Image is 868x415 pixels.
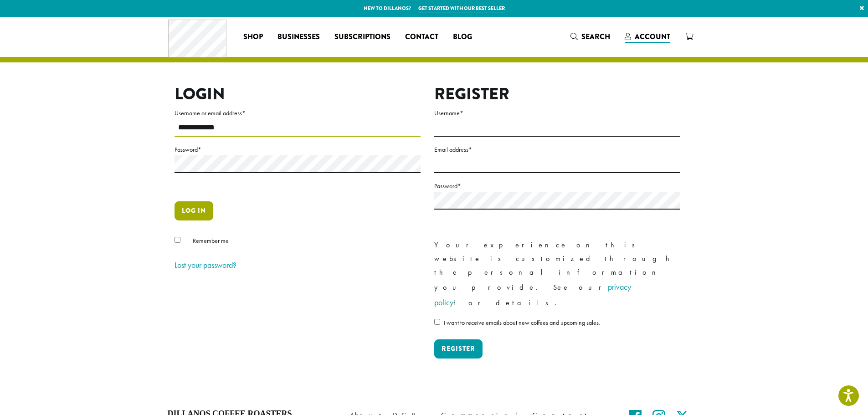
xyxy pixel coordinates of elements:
span: Account [635,31,670,42]
a: privacy policy [434,282,631,307]
span: Blog [453,31,472,43]
a: Search [563,29,617,44]
span: Contact [405,31,438,43]
a: Shop [236,30,270,44]
label: Email address [434,144,680,155]
span: Search [581,31,610,42]
a: Lost your password? [175,260,236,270]
span: I want to receive emails about new coffees and upcoming sales. [444,318,600,327]
label: Password [175,144,421,155]
span: Subscriptions [334,31,390,43]
p: Your experience on this website is customized through the personal information you provide. See o... [434,238,680,310]
h2: Register [434,84,680,104]
button: Log in [175,201,213,220]
h2: Login [175,84,421,104]
label: Username [434,108,680,119]
label: Password [434,180,680,192]
span: Remember me [193,236,229,245]
span: Businesses [277,31,320,43]
label: Username or email address [175,108,421,119]
button: Register [434,339,483,359]
a: Get started with our best seller [418,5,505,12]
span: Shop [243,31,263,43]
input: I want to receive emails about new coffees and upcoming sales. [434,319,440,325]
